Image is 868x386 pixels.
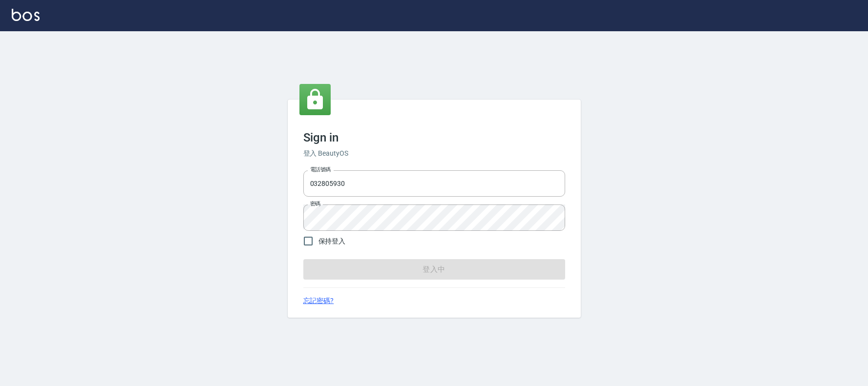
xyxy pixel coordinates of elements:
[303,296,334,306] a: 忘記密碼?
[303,131,565,144] h3: Sign in
[310,166,331,173] label: 電話號碼
[310,200,320,207] label: 密碼
[303,148,565,159] h6: 登入 BeautyOS
[12,9,40,21] img: Logo
[318,236,346,246] span: 保持登入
